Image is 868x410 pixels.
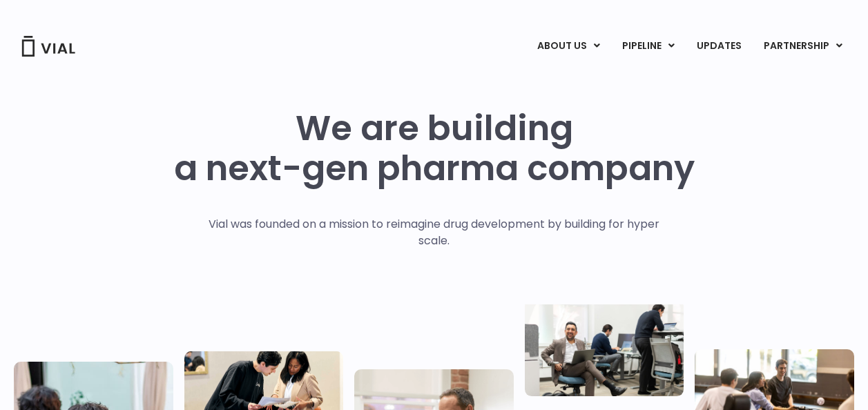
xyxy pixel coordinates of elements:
[194,216,674,249] p: Vial was founded on a mission to reimagine drug development by building for hyper scale.
[21,36,76,57] img: Vial Logo
[525,300,684,396] img: Three people working in an office
[174,108,695,188] h1: We are building a next-gen pharma company
[526,35,610,58] a: ABOUT USMenu Toggle
[753,35,853,58] a: PARTNERSHIPMenu Toggle
[686,35,752,58] a: UPDATES
[611,35,685,58] a: PIPELINEMenu Toggle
